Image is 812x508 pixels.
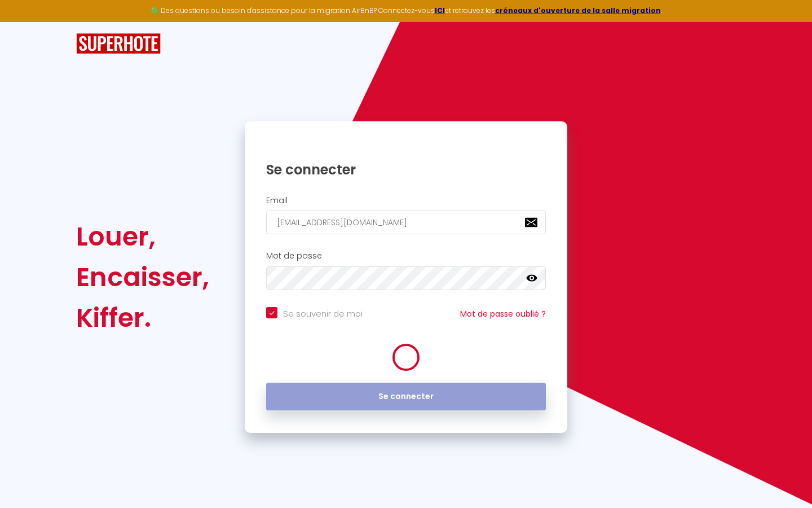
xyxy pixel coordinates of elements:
a: Mot de passe oublié ? [460,308,546,319]
button: Se connecter [266,383,546,411]
h1: Se connecter [266,161,546,178]
a: créneaux d'ouverture de la salle migration [495,6,661,15]
img: SuperHote logo [76,33,161,54]
div: Louer, [76,216,209,257]
a: ICI [435,6,445,15]
h2: Email [266,196,546,205]
div: Encaisser, [76,257,209,297]
h2: Mot de passe [266,251,546,261]
div: Kiffer. [76,297,209,338]
input: Ton Email [266,211,546,234]
button: Ouvrir le widget de chat LiveChat [9,5,43,38]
